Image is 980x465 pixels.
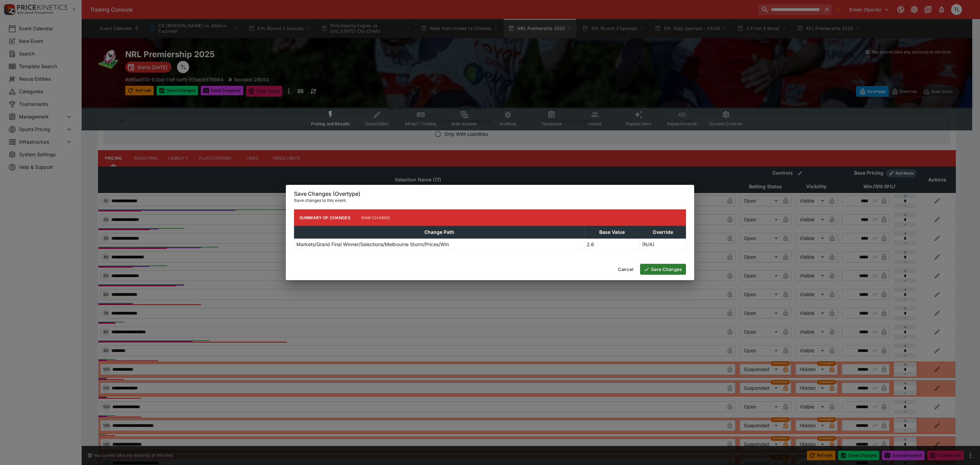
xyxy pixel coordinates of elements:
p: Markets/Grand Final Winner/Selections/Melbourne Storm/Prices/Win [296,241,449,248]
h6: Save Changes (Overtype) [294,190,686,197]
th: Override [640,226,686,239]
button: Summary of Changes [294,209,356,226]
td: (N/A) [640,239,686,250]
button: Save Changes [640,264,686,275]
button: Raw Change [356,209,396,226]
th: Change Path [294,226,585,239]
td: 2.6 [585,239,640,250]
button: Cancel [614,264,637,275]
th: Base Value [585,226,640,239]
p: Save changes to this event. [294,197,686,204]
